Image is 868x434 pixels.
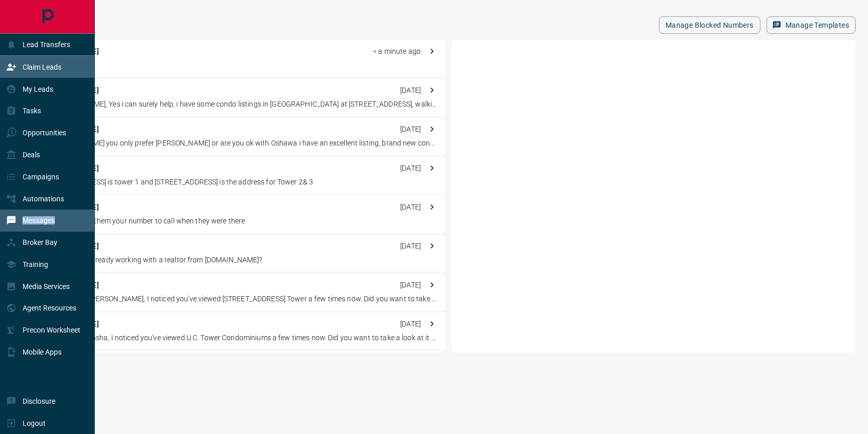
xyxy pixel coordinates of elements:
p: [STREET_ADDRESS] is tower 1 and [STREET_ADDRESS] is the address for Tower 2& 3 [43,177,437,188]
p: Good Evening Insha, I noticed you've viewed U.C. Tower Condominiums a few times now. Did you want... [43,333,437,343]
p: Ok, so you are already working with a realtor from [DOMAIN_NAME]? [43,255,437,265]
p: [DATE] [400,319,421,329]
p: No problem [43,60,437,71]
p: < a minute ago [373,46,421,57]
p: Hi [PERSON_NAME], Yes i can surely help, i have some condo listings in [GEOGRAPHIC_DATA] at [STRE... [43,99,437,110]
p: hi [PERSON_NAME] you only prefer [PERSON_NAME] or are you ok with Oshawa i have an excellent list... [43,138,437,149]
p: [DATE] [400,241,421,252]
p: [DATE] [400,124,421,135]
p: I'll check. I gave them your number to call when they were there [43,216,437,226]
p: [DATE] [400,85,421,96]
p: Good Evening [PERSON_NAME], I noticed you've viewed [STREET_ADDRESS] Tower a few times now. Did y... [43,294,437,304]
button: Manage Blocked Numbers [659,16,760,34]
button: Manage Templates [767,16,856,34]
p: [DATE] [400,163,421,174]
p: [DATE] [400,280,421,291]
p: [DATE] [400,202,421,213]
